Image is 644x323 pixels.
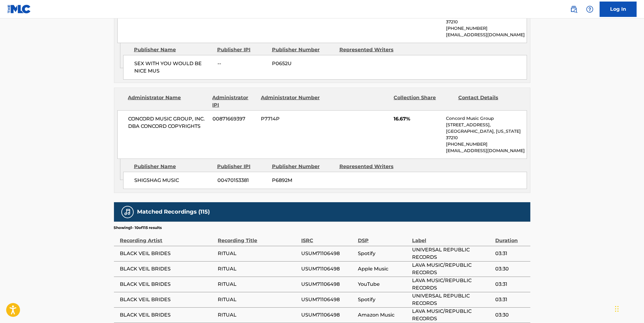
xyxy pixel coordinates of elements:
[272,46,335,53] div: Publisher Number
[615,300,619,318] div: Drag
[586,6,593,13] img: help
[358,281,409,288] span: YouTube
[134,177,213,184] span: SHIGSHAG MUSIC
[495,296,527,303] span: 03:31
[301,296,355,303] span: USUM71106498
[570,6,577,13] img: search
[358,311,409,319] span: Amazon Music
[412,308,492,322] span: LAVA MUSIC/REPUBLIC RECORDS
[446,141,526,148] p: [PHONE_NUMBER]
[301,281,355,288] span: USUM71106498
[446,115,526,122] p: Concord Music Group
[128,115,208,130] span: CONCORD MUSIC GROUP, INC. DBA CONCORD COPYRIGHTS
[217,163,267,170] div: Publisher IPI
[128,94,208,109] div: Administrator Name
[446,12,526,25] p: [GEOGRAPHIC_DATA], [US_STATE] 37210
[446,128,526,141] p: [GEOGRAPHIC_DATA], [US_STATE] 37210
[412,277,492,292] span: LAVA MUSIC/REPUBLIC RECORDS
[458,94,518,109] div: Contact Details
[495,281,527,288] span: 03:31
[114,225,162,230] p: Showing 1 - 10 of 115 results
[495,311,527,319] span: 03:30
[272,163,335,170] div: Publisher Number
[301,230,355,244] div: ISRC
[134,60,213,75] span: SEX WITH YOU WOULD BE NICE MUS
[261,115,321,123] span: P7714P
[339,163,402,170] div: Represented Writers
[584,3,596,15] div: Help
[358,250,409,257] span: Spotify
[218,296,298,303] span: RITUAL
[446,32,526,38] p: [EMAIL_ADDRESS][DOMAIN_NAME]
[120,311,215,319] span: BLACK VEIL BRIDES
[412,230,492,244] div: Label
[301,250,355,257] span: USUM71106498
[120,296,215,303] span: BLACK VEIL BRIDES
[568,3,580,15] a: Public Search
[339,46,402,53] div: Represented Writers
[495,250,527,257] span: 03:31
[213,94,256,109] div: Administrator IPI
[301,265,355,273] span: USUM71106498
[613,293,644,323] iframe: Chat Widget
[394,115,441,123] span: 16.67%
[358,265,409,273] span: Apple Music
[134,163,213,170] div: Publisher Name
[301,311,355,319] span: USUM71106498
[218,265,298,273] span: RITUAL
[124,208,131,216] img: Matched Recordings
[213,115,256,123] span: 00871669397
[446,25,526,32] p: [PHONE_NUMBER]
[272,177,335,184] span: P6892M
[358,230,409,244] div: DSP
[218,311,298,319] span: RITUAL
[412,262,492,276] span: LAVA MUSIC/REPUBLIC RECORDS
[120,250,215,257] span: BLACK VEIL BRIDES
[446,122,526,128] p: [STREET_ADDRESS],
[412,246,492,261] span: UNIVERSAL REPUBLIC RECORDS
[261,94,321,109] div: Administrator Number
[358,296,409,303] span: Spotify
[120,281,215,288] span: BLACK VEIL BRIDES
[495,230,527,244] div: Duration
[120,265,215,273] span: BLACK VEIL BRIDES
[218,250,298,257] span: RITUAL
[218,281,298,288] span: RITUAL
[272,60,335,67] span: P0652U
[394,94,453,109] div: Collection Share
[446,148,526,154] p: [EMAIL_ADDRESS][DOMAIN_NAME]
[120,230,215,244] div: Recording Artist
[218,230,298,244] div: Recording Title
[7,5,31,14] img: MLC Logo
[412,292,492,307] span: UNIVERSAL REPUBLIC RECORDS
[600,2,637,17] a: Log In
[137,208,210,215] h5: Matched Recordings (115)
[495,265,527,273] span: 03:30
[217,60,267,67] span: --
[134,46,213,53] div: Publisher Name
[217,177,267,184] span: 00470153381
[217,46,267,53] div: Publisher IPI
